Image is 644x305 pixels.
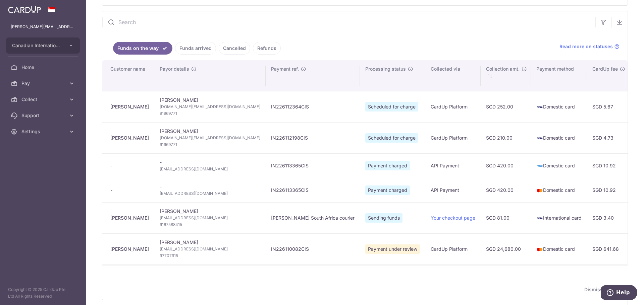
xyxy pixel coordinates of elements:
span: [EMAIL_ADDRESS][DOMAIN_NAME] [160,190,260,197]
th: Payment method [531,60,587,91]
img: american-express-sm-c955881869ff4294d00fd038735fb651958d7f10184fcf1bed3b24c57befb5f2.png [536,163,543,169]
td: [PERSON_NAME] South Africa courier [266,202,360,233]
span: Collect [21,96,66,103]
p: [PERSON_NAME][EMAIL_ADDRESS][PERSON_NAME][DOMAIN_NAME] [11,23,75,30]
img: mastercard-sm-87a3fd1e0bddd137fecb07648320f44c262e2538e7db6024463105ddbc961eb2.png [536,246,543,253]
td: CardUp Platform [425,122,481,153]
span: Help [15,5,29,11]
th: Processing status [360,60,425,91]
div: - [110,187,149,194]
td: SGD 5.67 [587,91,631,122]
td: IN226112198CIS [266,122,360,153]
div: [PERSON_NAME] [110,215,149,221]
td: Domestic card [531,91,587,122]
span: Payment charged [365,161,410,170]
span: Sending funds [365,213,402,223]
td: CardUp Platform [425,91,481,122]
td: SGD 10.92 [587,153,631,178]
td: SGD 420.00 [481,153,531,178]
span: Processing status [365,66,406,72]
span: [DOMAIN_NAME][EMAIL_ADDRESS][DOMAIN_NAME] [160,135,260,141]
td: API Payment [425,153,481,178]
span: Payment ref. [271,66,299,72]
a: Cancelled [219,42,250,55]
span: Dismiss guide [584,286,625,294]
td: SGD 210.00 [481,122,531,153]
span: 91969771 [160,110,260,117]
a: Funds arrived [175,42,216,55]
td: SGD 3.40 [587,202,631,233]
div: [PERSON_NAME] [110,135,149,141]
td: SGD 420.00 [481,178,531,202]
th: Customer name [102,60,154,91]
td: SGD 24,680.00 [481,233,531,264]
img: mastercard-sm-87a3fd1e0bddd137fecb07648320f44c262e2538e7db6024463105ddbc961eb2.png [536,187,543,194]
td: [PERSON_NAME] [154,122,266,153]
span: [EMAIL_ADDRESS][DOMAIN_NAME] [160,215,260,221]
span: 97707915 [160,252,260,259]
span: 91969771 [160,141,260,148]
td: [PERSON_NAME] [154,91,266,122]
span: Collection amt. [486,66,520,72]
th: Payor details [154,60,266,91]
td: [PERSON_NAME] [154,233,266,264]
div: - [110,162,149,169]
td: - [154,178,266,202]
th: CardUp fee [587,60,631,91]
span: Payment charged [365,185,410,195]
td: IN226113365CIS [266,153,360,178]
span: Scheduled for charge [365,133,418,143]
img: visa-sm-192604c4577d2d35970c8ed26b86981c2741ebd56154ab54ad91a526f0f24972.png [536,215,543,222]
button: Canadian International School Pte Ltd [6,37,80,54]
span: Support [21,112,66,119]
th: Payment ref. [266,60,360,91]
td: - [154,153,266,178]
iframe: Opens a widget where you can find more information [601,285,637,302]
span: Read more on statuses [559,43,613,50]
th: Collection amt. : activate to sort column ascending [481,60,531,91]
img: visa-sm-192604c4577d2d35970c8ed26b86981c2741ebd56154ab54ad91a526f0f24972.png [536,135,543,142]
span: [DOMAIN_NAME][EMAIL_ADDRESS][DOMAIN_NAME] [160,103,260,110]
td: Domestic card [531,233,587,264]
td: [PERSON_NAME] [154,202,266,233]
span: Canadian International School Pte Ltd [12,42,62,49]
td: IN226110082CIS [266,233,360,264]
td: Domestic card [531,122,587,153]
td: SGD 4.73 [587,122,631,153]
span: Payment under review [365,244,420,254]
td: Domestic card [531,153,587,178]
td: IN226112364CIS [266,91,360,122]
span: 9167588415 [160,221,260,228]
span: Payor details [160,66,189,72]
td: SGD 10.92 [587,178,631,202]
td: SGD 81.00 [481,202,531,233]
td: IN226113365CIS [266,178,360,202]
span: Home [21,64,66,71]
td: SGD 252.00 [481,91,531,122]
span: Scheduled for charge [365,102,418,111]
td: API Payment [425,178,481,202]
span: Pay [21,80,66,87]
div: [PERSON_NAME] [110,246,149,252]
span: CardUp fee [592,66,618,72]
a: Read more on statuses [559,43,620,50]
span: [EMAIL_ADDRESS][DOMAIN_NAME] [160,166,260,172]
img: visa-sm-192604c4577d2d35970c8ed26b86981c2741ebd56154ab54ad91a526f0f24972.png [536,104,543,110]
span: Settings [21,128,66,135]
img: CardUp [8,5,41,13]
a: Refunds [253,42,281,55]
td: SGD 641.68 [587,233,631,264]
a: Funds on the way [113,42,172,55]
th: Collected via [425,60,481,91]
div: [PERSON_NAME] [110,103,149,110]
span: [EMAIL_ADDRESS][DOMAIN_NAME] [160,246,260,252]
td: International card [531,202,587,233]
a: Your checkout page [431,215,475,221]
td: CardUp Platform [425,233,481,264]
td: Domestic card [531,178,587,202]
input: Search [102,11,595,33]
